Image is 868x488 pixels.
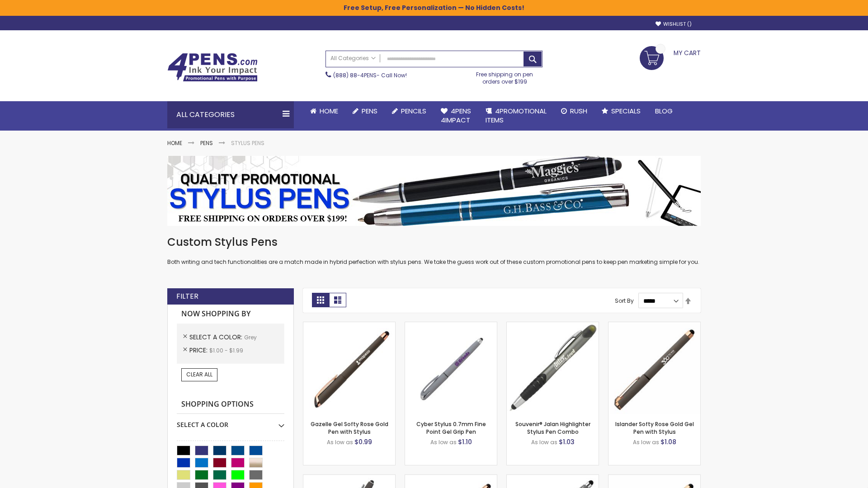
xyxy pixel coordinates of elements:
[648,101,680,121] a: Blog
[554,101,594,121] a: Rush
[486,106,547,125] span: 4PROMOTIONAL ITEMS
[176,291,198,301] strong: Filter
[303,101,345,121] a: Home
[467,67,543,85] div: Free shipping on pen orders over $199
[303,322,395,414] img: Gazelle Gel Softy Rose Gold Pen with Stylus-Grey
[167,235,701,249] h1: Custom Stylus Pens
[189,346,209,355] span: Price
[189,333,244,342] span: Select A Color
[515,420,590,435] a: Souvenir® Jalan Highlighter Stylus Pen Combo
[177,305,284,324] strong: Now Shopping by
[345,101,385,121] a: Pens
[231,139,264,147] strong: Stylus Pens
[354,437,372,446] span: $0.99
[633,438,659,446] span: As low as
[303,474,395,482] a: Custom Soft Touch® Metal Pens with Stylus-Grey
[333,71,377,79] a: (888) 88-4PENS
[209,347,243,354] span: $1.00 - $1.99
[531,438,557,446] span: As low as
[181,368,217,381] a: Clear All
[405,322,497,329] a: Cyber Stylus 0.7mm Fine Point Gel Grip Pen-Grey
[458,437,472,446] span: $1.10
[615,297,634,305] label: Sort By
[416,420,486,435] a: Cyber Stylus 0.7mm Fine Point Gel Grip Pen
[594,101,648,121] a: Specials
[655,106,673,116] span: Blog
[327,438,353,446] span: As low as
[434,101,478,131] a: 4Pens4impact
[303,322,395,329] a: Gazelle Gel Softy Rose Gold Pen with Stylus-Grey
[507,322,599,414] img: Souvenir® Jalan Highlighter Stylus Pen Combo-Grey
[656,21,692,28] a: Wishlist
[507,474,599,482] a: Minnelli Softy Pen with Stylus - Laser Engraved-Grey
[326,51,380,66] a: All Categories
[167,235,701,266] div: Both writing and tech functionalities are a match made in hybrid perfection with stylus pens. We ...
[611,106,641,116] span: Specials
[507,322,599,329] a: Souvenir® Jalan Highlighter Stylus Pen Combo-Grey
[615,420,694,435] a: Islander Softy Rose Gold Gel Pen with Stylus
[167,156,701,226] img: Stylus Pens
[609,474,700,482] a: Islander Softy Rose Gold Gel Pen with Stylus - ColorJet Imprint-Grey
[405,322,497,414] img: Cyber Stylus 0.7mm Fine Point Gel Grip Pen-Grey
[330,55,376,62] span: All Categories
[559,437,575,446] span: $1.03
[320,106,338,116] span: Home
[167,53,258,82] img: 4Pens Custom Pens and Promotional Products
[167,101,294,128] div: All Categories
[167,139,182,147] a: Home
[609,322,700,414] img: Islander Softy Rose Gold Gel Pen with Stylus-Grey
[405,474,497,482] a: Gazelle Gel Softy Rose Gold Pen with Stylus - ColorJet-Grey
[186,371,212,378] span: Clear All
[478,101,554,131] a: 4PROMOTIONALITEMS
[385,101,434,121] a: Pencils
[244,333,257,341] span: Grey
[401,106,426,116] span: Pencils
[312,293,329,307] strong: Grid
[660,437,676,446] span: $1.08
[311,420,388,435] a: Gazelle Gel Softy Rose Gold Pen with Stylus
[333,71,407,79] span: - Call Now!
[177,414,284,429] div: Select A Color
[177,395,284,414] strong: Shopping Options
[200,139,213,147] a: Pens
[441,106,471,125] span: 4Pens 4impact
[570,106,587,116] span: Rush
[362,106,377,116] span: Pens
[609,322,700,329] a: Islander Softy Rose Gold Gel Pen with Stylus-Grey
[430,438,457,446] span: As low as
